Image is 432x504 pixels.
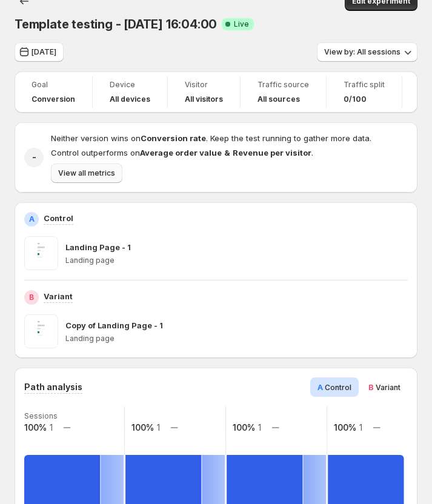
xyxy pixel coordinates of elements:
span: View all metrics [58,168,115,178]
h3: Path analysis [24,381,82,393]
span: Visitor [185,80,223,90]
p: Landing Page - 1 [65,241,131,253]
a: Traffic split0/100 [344,79,385,105]
span: Control outperforms on . [51,148,313,157]
img: Landing Page - 1 [24,236,58,270]
h2: B [29,293,34,302]
button: [DATE] [15,42,64,62]
span: Goal [32,80,75,90]
button: View by: All sessions [317,42,417,62]
span: 0/100 [344,94,367,104]
text: 1 [359,422,362,433]
span: A [317,382,323,392]
span: View by: All sessions [324,47,400,57]
a: DeviceAll devices [110,79,150,105]
span: Template testing - [DATE] 16:04:00 [15,17,217,31]
span: Variant [376,383,400,392]
a: Traffic sourceAll sources [258,79,309,105]
h2: A [29,214,35,224]
span: Traffic split [344,80,385,90]
p: Copy of Landing Page - 1 [65,319,163,331]
strong: Conversion rate [141,133,206,143]
text: 1 [50,422,53,433]
span: [DATE] [32,47,56,57]
span: Conversion [32,94,75,104]
p: Landing page [65,334,408,343]
p: Variant [44,290,73,302]
text: Sessions [24,411,58,420]
span: Control [325,383,351,392]
text: 1 [258,422,261,433]
span: Live [234,19,249,29]
h4: All devices [110,94,150,104]
h2: - [32,151,36,164]
span: Neither version wins on . Keep the test running to gather more data. [51,133,371,143]
img: Copy of Landing Page - 1 [24,314,58,348]
strong: Average order value [140,148,222,157]
h4: All sources [258,94,300,104]
strong: & [224,148,230,157]
span: B [368,382,374,392]
strong: Revenue per visitor [233,148,311,157]
p: Control [44,212,73,224]
text: 100% [334,422,356,433]
p: Landing page [65,256,408,265]
h4: All visitors [185,94,223,104]
button: View all metrics [51,164,122,183]
text: 100% [233,422,255,433]
span: Device [110,80,150,90]
text: 100% [131,422,154,433]
a: VisitorAll visitors [185,79,223,105]
a: GoalConversion [32,79,75,105]
text: 100% [24,422,47,433]
text: 1 [157,422,160,433]
span: Traffic source [258,80,309,90]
